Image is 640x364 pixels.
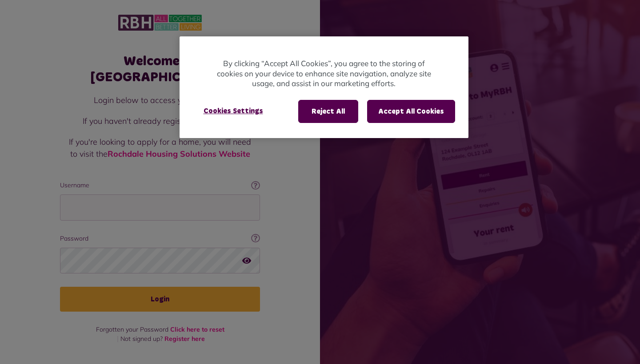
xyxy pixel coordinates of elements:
p: By clicking “Accept All Cookies”, you agree to the storing of cookies on your device to enhance s... [215,59,433,89]
button: Cookies Settings [193,100,274,122]
button: Accept All Cookies [367,100,455,123]
div: Cookie banner [180,36,468,138]
div: Privacy [180,36,468,138]
button: Reject All [298,100,358,123]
